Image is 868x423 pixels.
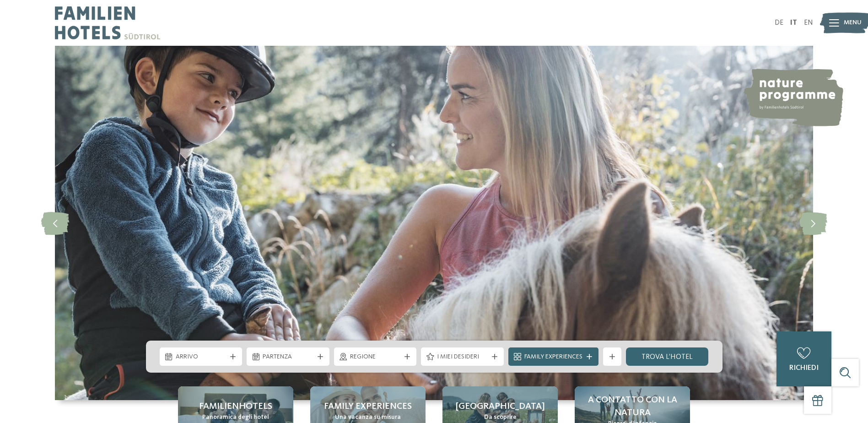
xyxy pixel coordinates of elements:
[263,352,313,362] span: Partenza
[335,413,401,422] span: Una vacanza su misura
[176,352,226,362] span: Arrivo
[776,331,831,386] a: richiedi
[524,352,582,362] span: Family Experiences
[584,394,681,419] span: A contatto con la natura
[437,352,488,362] span: I miei desideri
[804,19,813,27] a: EN
[456,400,545,413] span: [GEOGRAPHIC_DATA]
[324,400,412,413] span: Family experiences
[844,18,862,27] span: Menu
[484,413,517,422] span: Da scoprire
[790,19,797,27] a: IT
[350,352,401,362] span: Regione
[55,46,813,400] img: Family hotel Alto Adige: the happy family places!
[202,413,269,422] span: Panoramica degli hotel
[626,347,709,366] a: trova l’hotel
[775,19,783,27] a: DE
[743,69,843,126] img: nature programme by Familienhotels Südtirol
[789,364,819,372] span: richiedi
[199,400,272,413] span: Familienhotels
